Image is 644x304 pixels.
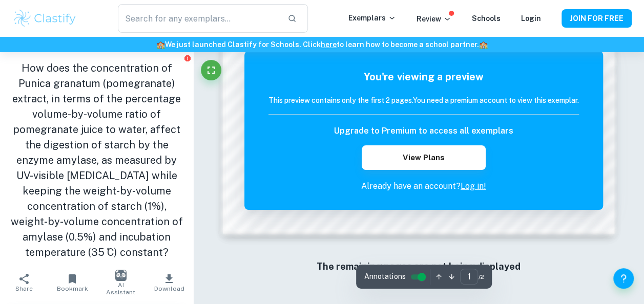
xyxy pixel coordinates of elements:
button: JOIN FOR FREE [562,9,632,28]
button: Report issue [183,54,191,62]
button: Help and Feedback [613,268,634,289]
p: Already have an account? [268,180,579,192]
h6: The remaining pages are not being displayed [243,259,593,273]
span: 🏫 [156,40,165,49]
span: Bookmark [57,285,88,292]
input: Search for any exemplars... [118,4,279,33]
img: Clastify logo [12,8,77,29]
span: Share [15,285,33,292]
p: Exemplars [348,12,396,24]
a: Schools [472,14,501,23]
h5: You're viewing a preview [268,69,579,84]
button: Bookmark [48,268,96,297]
a: Login [521,14,541,23]
a: here [321,40,337,49]
h6: Upgrade to Premium to access all exemplars [334,125,513,137]
h1: How does the concentration of Punica granatum (pomegranate) extract, in terms of the percentage v... [8,60,185,260]
span: Download [154,285,184,292]
button: View Plans [362,145,486,170]
span: 🏫 [479,40,488,49]
span: / 2 [478,272,484,281]
h6: This preview contains only the first 2 pages. You need a premium account to view this exemplar. [268,95,579,106]
span: Annotations [364,271,405,282]
h6: We just launched Clastify for Schools. Click to learn how to become a school partner. [2,39,642,50]
button: Download [145,268,193,297]
button: AI Assistant [97,268,145,297]
a: Log in! [461,181,486,191]
span: AI Assistant [103,281,139,296]
p: Review [417,13,451,25]
img: AI Assistant [115,270,127,281]
button: Fullscreen [201,60,221,80]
